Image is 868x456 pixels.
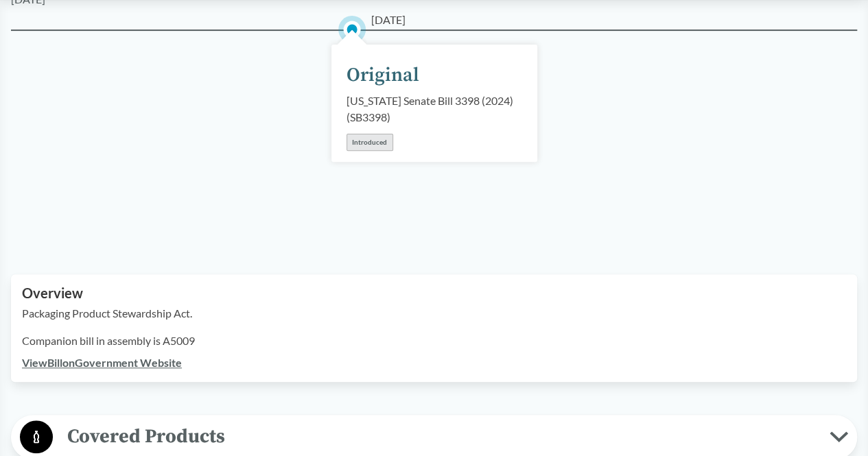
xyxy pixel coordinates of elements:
a: ViewBillonGovernment Website [22,356,182,369]
button: Covered Products [16,420,852,455]
span: Covered Products [53,421,830,452]
div: [US_STATE] Senate Bill 3398 (2024) ( SB3398 ) [347,93,522,125]
span: [DATE] [371,12,406,28]
h2: Overview [22,285,846,301]
div: Original [347,61,419,90]
p: Companion bill in assembly is A5009 [22,333,846,349]
p: Packaging Product Stewardship Act. [22,305,846,322]
div: Introduced [347,134,393,151]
